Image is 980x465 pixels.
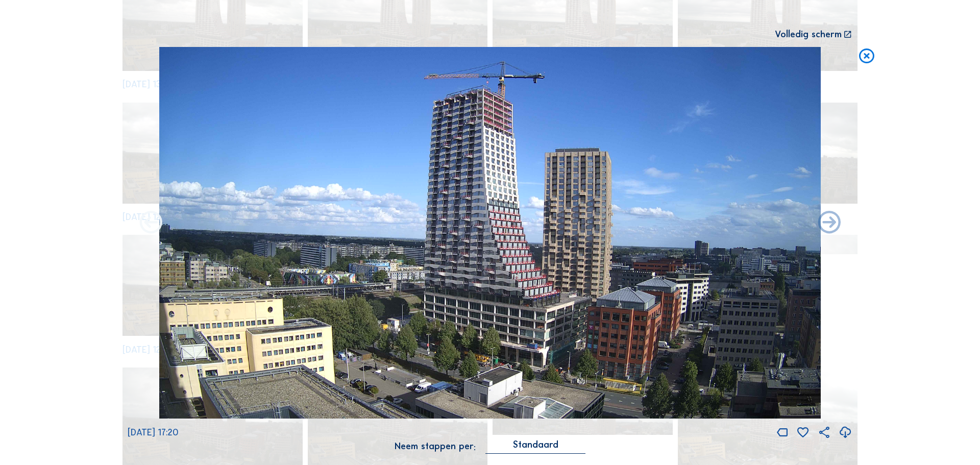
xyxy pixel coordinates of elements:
div: Standaard [485,440,585,454]
span: [DATE] 17:20 [128,427,179,438]
div: Volledig scherm [775,30,842,40]
i: Back [816,209,843,237]
img: Image [159,47,821,419]
div: Standaard [513,440,558,449]
div: Neem stappen per: [395,442,476,451]
i: Forward [137,209,164,237]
